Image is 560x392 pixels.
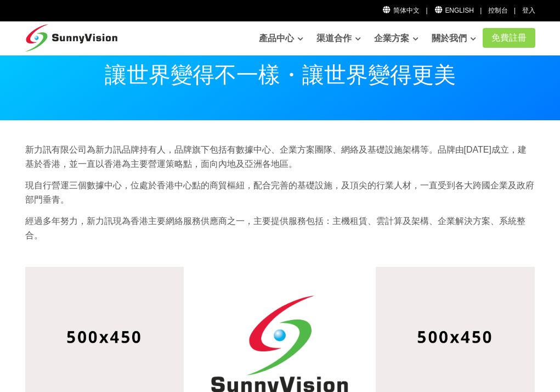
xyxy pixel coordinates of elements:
li: | [426,5,427,16]
li: | [514,5,516,16]
p: 經過多年努力，新力訊現為香港主要網絡服務供應商之一，主要提供服務包括：主機租賃、雲計算及架構、企業解決方案、系統整合。 [25,214,535,242]
a: 產品中心 [259,27,303,49]
a: English [434,7,474,14]
a: 登入 [522,7,535,14]
a: 渠道合作 [316,27,361,49]
a: 免費註冊 [483,28,535,48]
p: 新力訊有限公司為新力訊品牌持有人，品牌旗下包括有數據中心、企業方案團隊、網絡及基礎設施架構等。品牌由[DATE]成立，建基於香港，並一直以香港為主要營運策略點，面向內地及亞洲各地區。 [25,143,535,171]
a: 關於我們 [432,27,476,49]
a: 控制台 [488,7,508,14]
a: 简体中文 [382,7,420,14]
p: 現自行營運三個數據中心，位處於香港中心點的商貿樞紐，配合完善的基礎設施，及頂尖的行業人材，一直受到各大跨國企業及政府部門垂青。 [25,178,535,206]
a: 企業方案 [374,27,418,49]
li: | [480,5,482,16]
p: 讓世界變得不一樣・讓世界變得更美 [25,64,535,86]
